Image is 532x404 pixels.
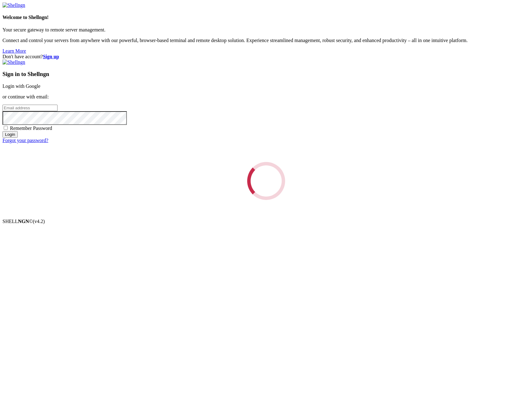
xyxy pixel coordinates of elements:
p: Your secure gateway to remote server management. [2,27,530,33]
a: Learn More [2,48,26,54]
span: 4.2.0 [33,219,45,224]
input: Email address [2,105,58,111]
h3: Sign in to Shellngn [2,71,530,78]
h4: Welcome to Shellngn! [2,15,530,20]
a: Sign up [43,54,59,59]
span: Remember Password [10,126,52,131]
div: Loading... [247,162,285,200]
div: Don't have account? [2,54,530,59]
input: Remember Password [4,126,8,130]
p: or continue with email: [2,94,530,100]
img: Shellngn [2,59,25,65]
p: Connect and control your servers from anywhere with our powerful, browser-based terminal and remo... [2,38,530,43]
a: Login with Google [2,83,40,89]
b: NGN [18,219,29,224]
span: SHELL © [2,219,45,224]
input: Login [2,131,18,138]
a: Forgot your password? [2,138,48,143]
img: Shellngn [2,2,25,8]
